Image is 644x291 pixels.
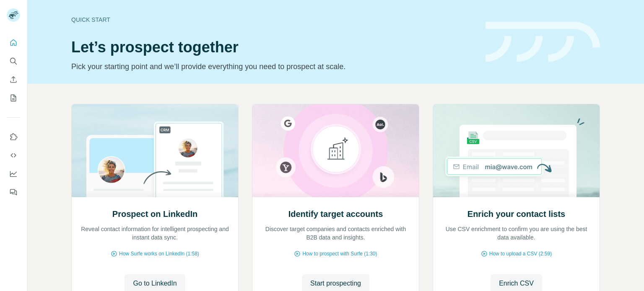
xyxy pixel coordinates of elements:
[310,278,361,288] span: Start prospecting
[489,250,552,258] span: How to upload a CSV (2:59)
[80,225,230,242] p: Reveal contact information for intelligent prospecting and instant data sync.
[71,15,475,24] div: Quick start
[71,104,239,197] img: Prospect on LinkedIn
[433,104,600,197] img: Enrich your contact lists
[7,72,20,87] button: Enrich CSV
[499,278,534,288] span: Enrich CSV
[7,166,20,181] button: Dashboard
[288,208,383,220] h2: Identify target accounts
[486,22,600,62] img: banner
[7,35,20,50] button: Quick start
[133,278,177,288] span: Go to LinkedIn
[119,250,199,258] span: How Surfe works on LinkedIn (1:58)
[7,90,20,106] button: My lists
[7,54,20,69] button: Search
[7,148,20,163] button: Use Surfe API
[252,104,419,197] img: Identify target accounts
[112,208,197,220] h2: Prospect on LinkedIn
[302,250,377,258] span: How to prospect with Surfe (1:30)
[71,61,475,72] p: Pick your starting point and we’ll provide everything you need to prospect at scale.
[7,185,20,200] button: Feedback
[467,208,565,220] h2: Enrich your contact lists
[7,129,20,144] button: Use Surfe on LinkedIn
[71,39,475,56] h1: Let’s prospect together
[441,225,591,242] p: Use CSV enrichment to confirm you are using the best data available.
[261,225,410,242] p: Discover target companies and contacts enriched with B2B data and insights.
